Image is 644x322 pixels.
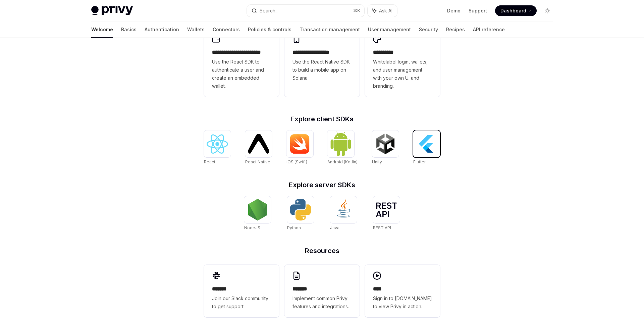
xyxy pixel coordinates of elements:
[292,294,352,311] span: Implement common Privy features and integrations.
[372,130,399,165] a: UnityUnity
[372,159,382,164] span: Unity
[473,22,505,38] a: API reference
[327,159,358,164] span: Android (Kotlin)
[447,7,461,14] a: Demo
[373,196,400,231] a: REST APIREST API
[204,159,215,164] span: React
[365,265,440,317] a: ****Sign in to [DOMAIN_NAME] to view Privy in action.
[204,116,440,122] h2: Explore client SDKs
[290,199,311,220] img: Python
[289,134,311,154] img: iOS (Swift)
[284,265,360,317] a: **** **Implement common Privy features and integrations.
[373,225,391,230] span: REST API
[91,6,133,15] img: light logo
[379,7,392,14] span: Ask AI
[204,247,440,254] h2: Resources
[376,202,397,217] img: REST API
[287,196,314,231] a: PythonPython
[212,294,271,311] span: Join our Slack community to get support.
[330,225,339,230] span: Java
[286,159,307,164] span: iOS (Swift)
[244,225,260,230] span: NodeJS
[500,7,526,14] span: Dashboard
[245,159,270,164] span: React Native
[207,134,228,154] img: React
[187,22,205,38] a: Wallets
[469,7,487,14] a: Support
[327,130,358,165] a: Android (Kotlin)Android (Kotlin)
[495,5,537,16] a: Dashboard
[333,199,354,220] img: Java
[91,22,113,38] a: Welcome
[204,265,279,317] a: **** **Join our Slack community to get support.
[353,8,360,13] span: ⌘ K
[213,22,240,38] a: Connectors
[292,58,352,82] span: Use the React Native SDK to build a mobile app on Solana.
[365,28,440,97] a: **** *****Whitelabel login, wallets, and user management with your own UI and branding.
[416,133,437,155] img: Flutter
[368,5,397,17] button: Ask AI
[330,131,352,156] img: Android (Kotlin)
[286,130,313,165] a: iOS (Swift)iOS (Swift)
[245,130,272,165] a: React NativeReact Native
[373,58,432,90] span: Whitelabel login, wallets, and user management with your own UI and branding.
[121,22,137,38] a: Basics
[413,130,440,165] a: FlutterFlutter
[204,182,440,188] h2: Explore server SDKs
[413,159,426,164] span: Flutter
[373,294,432,311] span: Sign in to [DOMAIN_NAME] to view Privy in action.
[204,130,231,165] a: ReactReact
[260,7,278,15] div: Search...
[212,58,271,90] span: Use the React SDK to authenticate a user and create an embedded wallet.
[287,225,301,230] span: Python
[300,22,360,38] a: Transaction management
[330,196,357,231] a: JavaJava
[247,5,364,17] button: Search...⌘K
[542,5,553,16] button: Toggle dark mode
[247,199,268,220] img: NodeJS
[248,134,269,153] img: React Native
[244,196,271,231] a: NodeJSNodeJS
[375,133,396,155] img: Unity
[248,22,291,38] a: Policies & controls
[419,22,438,38] a: Security
[284,28,360,97] a: **** **** **** ***Use the React Native SDK to build a mobile app on Solana.
[368,22,411,38] a: User management
[145,22,179,38] a: Authentication
[446,22,465,38] a: Recipes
